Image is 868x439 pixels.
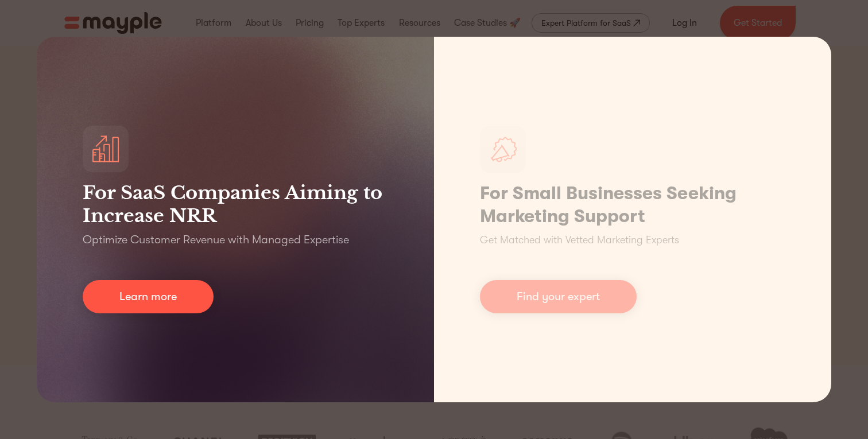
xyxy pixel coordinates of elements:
h1: For Small Businesses Seeking Marketing Support [480,182,785,228]
p: Get Matched with Vetted Marketing Experts [480,232,679,248]
a: Learn more [83,280,214,313]
h3: For SaaS Companies Aiming to Increase NRR [83,181,388,227]
a: Find your expert [480,280,637,313]
p: Optimize Customer Revenue with Managed Expertise [83,232,349,248]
